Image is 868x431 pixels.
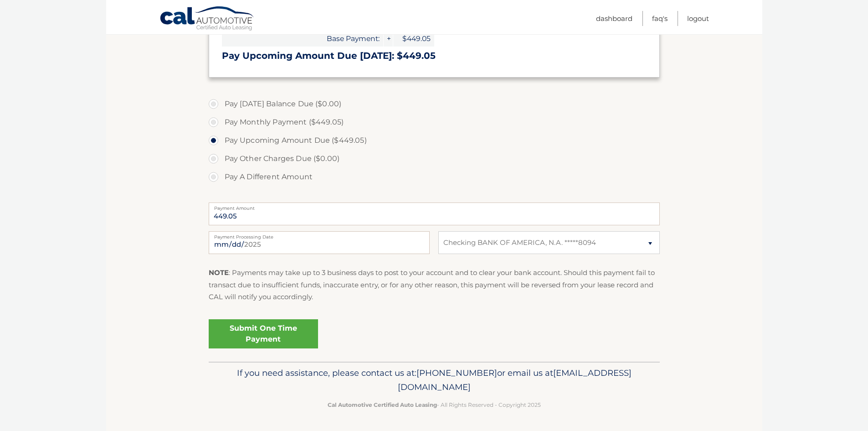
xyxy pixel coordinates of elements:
p: If you need assistance, please contact us at: or email us at [215,366,654,395]
label: Pay A Different Amount [209,168,660,186]
p: - All Rights Reserved - Copyright 2025 [215,400,654,410]
label: Payment Amount [209,203,660,210]
input: Payment Date [209,231,430,254]
label: Pay Monthly Payment ($449.05) [209,113,660,131]
span: Base Payment: [222,31,383,47]
label: Pay Other Charges Due ($0.00) [209,150,660,168]
a: Cal Automotive [159,6,255,32]
label: Pay Upcoming Amount Due ($449.05) [209,131,660,150]
h3: Pay Upcoming Amount Due [DATE]: $449.05 [222,50,647,62]
strong: Cal Automotive Certified Auto Leasing [328,401,437,408]
span: $449.05 [393,31,434,47]
a: Submit One Time Payment [209,319,318,348]
a: Logout [687,11,709,26]
span: + [384,31,393,47]
span: [PHONE_NUMBER] [416,368,497,378]
input: Payment Amount [209,203,660,225]
p: : Payments may take up to 3 business days to post to your account and to clear your bank account.... [209,267,660,303]
label: Payment Processing Date [209,231,430,239]
a: FAQ's [652,11,668,26]
label: Pay [DATE] Balance Due ($0.00) [209,95,660,113]
strong: NOTE [209,268,229,277]
a: Dashboard [596,11,632,26]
